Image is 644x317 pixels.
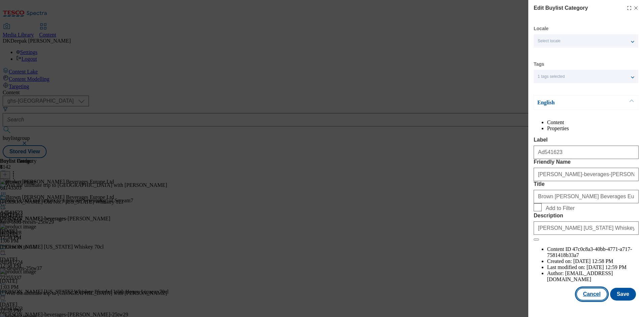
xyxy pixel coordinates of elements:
[573,258,613,264] span: [DATE] 12:58 PM
[576,288,607,301] button: Cancel
[547,264,639,270] li: Last modified on:
[538,39,560,44] span: Select locale
[587,264,627,270] span: [DATE] 12:59 PM
[547,119,639,125] li: Content
[534,181,639,187] label: Title
[546,205,575,211] span: Add to Filter
[534,190,639,203] input: Enter Title
[537,99,608,106] p: English
[534,168,639,181] input: Enter Friendly Name
[534,213,639,219] label: Description
[547,270,613,282] span: [EMAIL_ADDRESS][DOMAIN_NAME]
[538,74,565,79] span: 1 tags selected
[547,246,639,258] li: Content ID
[534,221,639,235] input: Enter Description
[534,62,544,66] label: Tags
[534,70,638,83] button: 1 tags selected
[610,288,636,301] button: Save
[534,137,639,143] label: Label
[534,146,639,159] input: Enter Label
[547,258,639,264] li: Created on:
[534,34,638,48] button: Select locale
[547,125,639,131] li: Properties
[534,159,639,165] label: Friendly Name
[547,270,639,282] li: Author:
[547,246,632,258] span: 47c0c8a3-40bb-4771-a717-7581418b33a7
[534,4,588,12] h4: Edit Buylist Category
[534,27,548,31] label: Locale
